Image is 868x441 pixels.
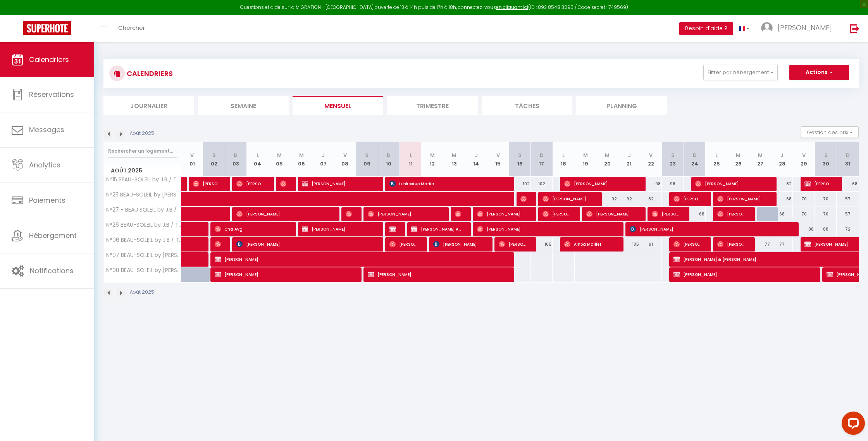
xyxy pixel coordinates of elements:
[465,142,487,177] th: 14
[727,142,749,177] th: 26
[378,142,400,177] th: 10
[487,142,509,177] th: 15
[789,65,849,80] button: Actions
[652,207,681,221] span: [PERSON_NAME]
[215,222,287,236] span: Cha Avg
[365,152,369,159] abbr: S
[673,267,811,282] span: [PERSON_NAME]
[717,237,746,252] span: [PERSON_NAME]
[29,125,64,134] span: Messages
[105,207,183,213] span: N°27 - BEAU SOLEIL by J.B / Studio Standing
[411,222,462,236] span: [PERSON_NAME] AZUR CARILLON
[815,222,837,236] div: 88
[531,177,553,191] div: 102
[715,152,718,159] abbr: L
[215,237,222,252] span: [PERSON_NAME]
[277,152,282,159] abbr: M
[673,191,703,206] span: [PERSON_NAME]
[30,266,74,276] span: Notifications
[815,192,837,206] div: 70
[198,96,289,115] li: Semaine
[23,21,71,35] img: Super Booking
[695,176,768,191] span: [PERSON_NAME]
[190,152,194,159] abbr: V
[850,24,859,33] img: logout
[193,176,222,191] span: [PERSON_NAME]
[130,289,154,296] p: Août 2025
[583,152,588,159] abbr: M
[433,237,484,252] span: [PERSON_NAME]
[181,142,203,177] th: 01
[736,152,741,159] abbr: M
[618,192,640,206] div: 92
[105,252,183,258] span: N°07 BEAU-SOLEIL by [PERSON_NAME] / Studio RDC
[531,237,553,252] div: 105
[755,15,842,42] a: ... [PERSON_NAME]
[130,130,154,137] p: Août 2025
[542,207,572,221] span: [PERSON_NAME]
[684,207,705,221] div: 68
[640,192,662,206] div: 82
[105,222,183,228] span: N°26 BEAU-SOLEIL by J.B / T2 R+2 de Standing
[509,142,530,177] th: 16
[679,22,733,35] button: Besoin d'aide ?
[640,177,662,191] div: 98
[280,176,288,191] span: [PERSON_NAME]
[389,237,418,252] span: [PERSON_NAME]
[671,152,675,159] abbr: S
[236,176,265,191] span: [PERSON_NAME]
[837,207,859,221] div: 57
[334,142,356,177] th: 08
[477,222,615,236] span: [PERSON_NAME]
[586,207,637,221] span: [PERSON_NAME]
[257,152,259,159] abbr: L
[837,222,859,236] div: 72
[203,142,225,177] th: 02
[673,237,703,252] span: [PERSON_NAME]
[703,65,778,80] button: Filtrer par hébergement
[443,142,465,177] th: 13
[299,152,304,159] abbr: M
[105,192,183,198] span: N°25 BEAU-SOLEIL by [PERSON_NAME] / Studio R+2
[29,90,74,99] span: Réservations
[793,192,815,206] div: 70
[293,96,383,115] li: Mensuel
[387,96,478,115] li: Trimestre
[112,15,151,42] a: Chercher
[302,176,374,191] span: [PERSON_NAME]
[564,237,615,252] span: Ainoa Maillet
[29,231,77,240] span: Hébergement
[649,152,653,159] abbr: V
[125,65,173,82] h3: CALENDRIERS
[801,126,859,138] button: Gestion des prix
[236,237,374,252] span: [PERSON_NAME]
[356,142,378,177] th: 09
[400,142,421,177] th: 11
[837,142,859,177] th: 31
[430,152,435,159] abbr: M
[628,152,631,159] abbr: J
[118,24,145,32] span: Chercher
[815,142,837,177] th: 30
[482,96,572,115] li: Tâches
[322,152,325,159] abbr: J
[780,152,784,159] abbr: J
[564,176,637,191] span: [PERSON_NAME]
[793,222,815,236] div: 88
[247,142,269,177] th: 04
[104,165,181,176] span: Août 2025
[706,142,727,177] th: 25
[793,207,815,221] div: 70
[105,177,183,183] span: N°15 BEAU-SOLEIL by J.B / T2 R+1 de Standing
[302,222,374,236] span: [PERSON_NAME]
[422,142,443,177] th: 12
[804,176,834,191] span: [PERSON_NAME]
[509,177,530,191] div: 102
[225,142,246,177] th: 03
[368,207,440,221] span: [PERSON_NAME]
[212,152,216,159] abbr: S
[749,237,771,252] div: 77
[312,142,334,177] th: 07
[815,207,837,221] div: 70
[596,192,618,206] div: 92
